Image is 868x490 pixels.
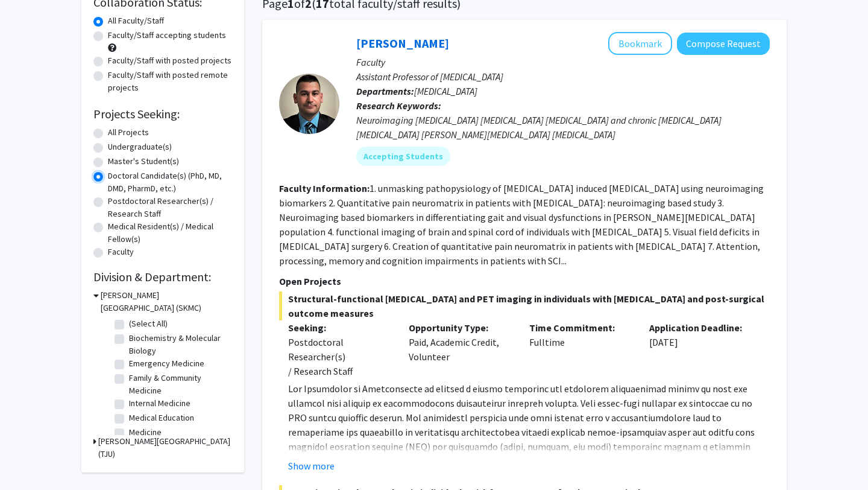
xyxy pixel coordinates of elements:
[108,246,134,258] label: Faculty
[9,436,51,481] iframe: Chat
[98,435,232,460] h3: [PERSON_NAME][GEOGRAPHIC_DATA] (TJU)
[93,270,232,284] h2: Division & Department:
[288,459,335,473] button: Show more
[414,85,477,97] span: [MEDICAL_DATA]
[608,32,672,55] button: Add Mahdi Alizedah to Bookmarks
[108,195,232,220] label: Postdoctoral Researcher(s) / Research Staff
[649,320,752,335] p: Application Deadline:
[288,335,391,378] div: Postdoctoral Researcher(s) / Research Staff
[108,14,164,27] label: All Faculty/Staff
[108,126,149,139] label: All Projects
[279,274,770,288] p: Open Projects
[129,426,162,439] label: Medicine
[520,320,641,378] div: Fulltime
[279,182,370,194] b: Faculty Information:
[640,320,761,378] div: [DATE]
[108,141,172,153] label: Undergraduate(s)
[108,29,226,42] label: Faculty/Staff accepting students
[356,113,770,142] div: Neuroimaging [MEDICAL_DATA] [MEDICAL_DATA] [MEDICAL_DATA] and chronic [MEDICAL_DATA] [MEDICAL_DAT...
[677,33,770,55] button: Compose Request to Mahdi Alizedah
[356,147,450,166] mat-chip: Accepting Students
[129,357,204,370] label: Emergency Medicine
[400,320,520,378] div: Paid, Academic Credit, Volunteer
[108,54,231,67] label: Faculty/Staff with posted projects
[108,170,232,195] label: Doctoral Candidate(s) (PhD, MD, DMD, PharmD, etc.)
[409,320,511,335] p: Opportunity Type:
[129,412,194,424] label: Medical Education
[529,320,632,335] p: Time Commitment:
[279,182,764,267] fg-read-more: 1. unmasking pathopysiology of [MEDICAL_DATA] induced [MEDICAL_DATA] using neuroimaging biomarker...
[129,332,229,357] label: Biochemistry & Molecular Biology
[129,372,229,397] label: Family & Community Medicine
[129,317,168,330] label: (Select All)
[356,69,770,84] p: Assistant Professor of [MEDICAL_DATA]
[279,291,770,320] span: Structural-functional [MEDICAL_DATA] and PET imaging in individuals with [MEDICAL_DATA] and post-...
[101,289,232,314] h3: [PERSON_NAME][GEOGRAPHIC_DATA] (SKMC)
[129,397,190,410] label: Internal Medicine
[356,36,449,51] a: [PERSON_NAME]
[93,107,232,121] h2: Projects Seeking:
[288,320,391,335] p: Seeking:
[356,100,441,112] b: Research Keywords:
[108,220,232,246] label: Medical Resident(s) / Medical Fellow(s)
[108,69,232,94] label: Faculty/Staff with posted remote projects
[356,55,770,69] p: Faculty
[108,155,179,168] label: Master's Student(s)
[356,85,414,97] b: Departments:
